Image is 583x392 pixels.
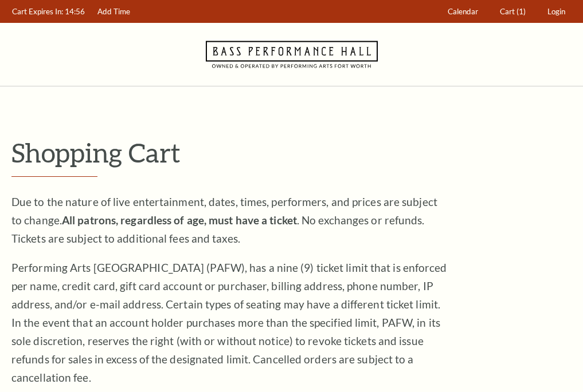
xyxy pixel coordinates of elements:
[500,7,515,16] span: Cart
[62,213,297,227] strong: All patrons, regardless of age, must have a ticket
[11,138,572,167] p: Shopping Cart
[11,195,437,245] span: Due to the nature of live entertainment, dates, times, performers, and prices are subject to chan...
[11,259,447,387] p: Performing Arts [GEOGRAPHIC_DATA] (PAFW), has a nine (9) ticket limit that is enforced per name, ...
[542,1,571,23] a: Login
[12,7,63,16] span: Cart Expires In:
[495,1,531,23] a: Cart (1)
[443,1,484,23] a: Calendar
[92,1,136,23] a: Add Time
[65,7,85,16] span: 14:56
[448,7,478,16] span: Calendar
[517,7,526,16] span: (1)
[547,7,565,16] span: Login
